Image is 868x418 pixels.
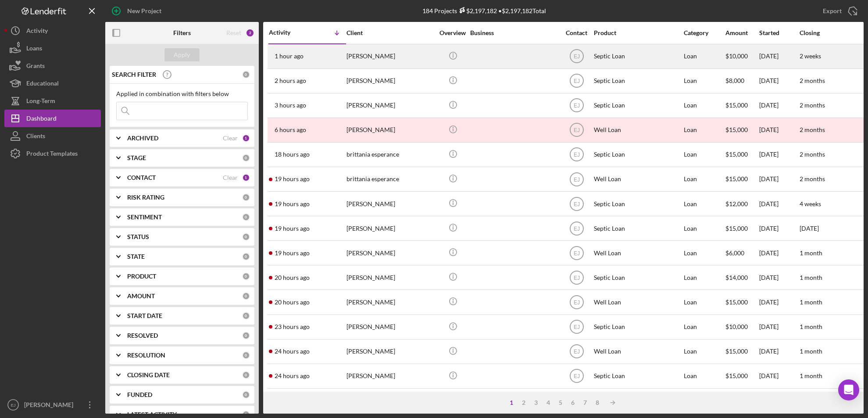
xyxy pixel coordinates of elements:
[759,217,799,240] div: [DATE]
[684,389,725,412] div: Loan
[242,233,250,241] div: 0
[573,250,579,256] text: EJ
[567,399,579,406] div: 6
[800,298,822,306] time: 1 month
[26,110,57,129] div: Dashboard
[127,273,156,280] b: PRODUCT
[573,78,579,84] text: EJ
[759,168,799,191] div: [DATE]
[594,192,682,215] div: Septic Loan
[242,193,250,201] div: 0
[4,57,101,75] button: Grants
[4,39,101,57] a: Loans
[725,101,748,109] span: $15,000
[346,118,434,142] div: [PERSON_NAME]
[759,364,799,388] div: [DATE]
[573,103,579,109] text: EJ
[518,399,530,406] div: 2
[800,249,822,257] time: 1 month
[684,69,725,93] div: Loan
[594,241,682,264] div: Well Loan
[127,135,158,142] b: ARCHIVED
[242,292,250,300] div: 0
[684,118,725,142] div: Loan
[594,217,682,240] div: Septic Loan
[223,174,238,181] div: Clear
[759,94,799,117] div: [DATE]
[800,175,825,182] time: 2 months
[573,300,579,306] text: EJ
[346,315,434,339] div: [PERSON_NAME]
[573,225,579,232] text: EJ
[823,2,842,20] div: Export
[579,399,592,406] div: 7
[346,29,434,36] div: Client
[275,299,310,306] time: 2025-10-08 23:57
[684,266,725,289] div: Loan
[275,77,306,84] time: 2025-10-09 18:36
[573,201,579,207] text: EJ
[725,200,748,207] span: $12,000
[346,69,434,93] div: [PERSON_NAME]
[346,266,434,289] div: [PERSON_NAME]
[242,253,250,261] div: 0
[725,52,748,60] span: $10,000
[800,101,825,109] time: 2 months
[26,22,48,42] div: Activity
[127,312,162,319] b: START DATE
[346,192,434,215] div: [PERSON_NAME]
[346,143,434,166] div: brittania esperance
[275,225,310,232] time: 2025-10-09 00:51
[684,241,725,264] div: Loan
[275,250,310,257] time: 2025-10-09 00:47
[4,92,101,110] button: Long-Term
[275,372,310,379] time: 2025-10-08 20:19
[594,45,682,68] div: Septic Loan
[759,29,799,36] div: Started
[759,315,799,339] div: [DATE]
[4,145,101,162] a: Product Templates
[242,332,250,339] div: 0
[725,249,744,257] span: $6,000
[242,391,250,399] div: 0
[223,135,238,142] div: Clear
[4,22,101,39] a: Activity
[242,174,250,182] div: 1
[759,290,799,314] div: [DATE]
[725,347,748,355] span: $15,000
[530,399,543,406] div: 3
[573,275,579,281] text: EJ
[127,214,162,221] b: SENTIMENT
[242,134,250,142] div: 1
[275,274,310,281] time: 2025-10-09 00:41
[127,154,146,161] b: STAGE
[800,200,821,207] time: 4 weeks
[800,323,822,330] time: 1 month
[555,399,567,406] div: 5
[725,77,744,84] span: $8,000
[573,349,579,355] text: EJ
[594,364,682,388] div: Septic Loan
[759,118,799,142] div: [DATE]
[127,293,155,300] b: AMOUNT
[684,143,725,166] div: Loan
[800,225,819,232] time: [DATE]
[26,39,42,59] div: Loans
[725,175,748,182] span: $15,000
[594,118,682,142] div: Well Loan
[26,127,45,147] div: Clients
[275,175,310,182] time: 2025-10-09 01:37
[127,391,152,398] b: FUNDED
[127,352,165,359] b: RESOLUTION
[346,168,434,191] div: brittania esperance
[838,379,859,400] div: Open Intercom Messenger
[275,53,304,60] time: 2025-10-09 19:02
[11,403,15,407] text: EJ
[684,364,725,388] div: Loan
[759,69,799,93] div: [DATE]
[127,372,170,379] b: CLOSING DATE
[800,52,821,60] time: 2 weeks
[594,389,682,412] div: Well Loan
[346,94,434,117] div: [PERSON_NAME]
